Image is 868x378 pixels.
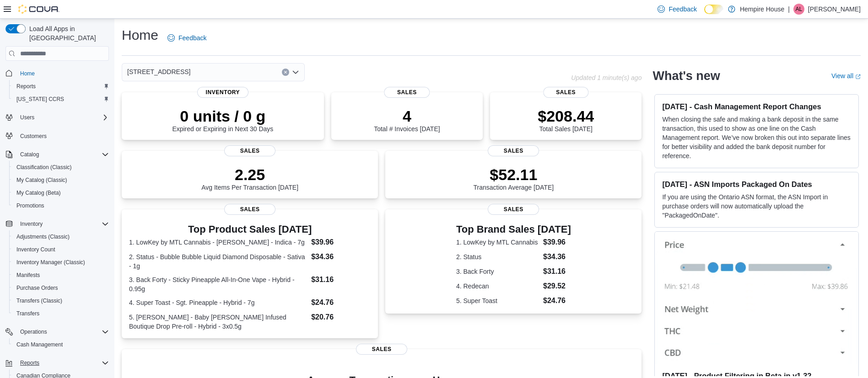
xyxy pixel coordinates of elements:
a: Reports [13,81,39,92]
span: My Catalog (Classic) [13,175,109,186]
button: Reports [9,80,113,93]
a: Manifests [13,270,43,281]
div: Total Sales [DATE] [538,107,594,133]
a: [US_STATE] CCRS [13,94,68,105]
button: [US_STATE] CCRS [9,93,113,106]
dd: $31.16 [543,266,571,277]
dt: 4. Redecan [456,282,539,291]
span: Inventory [20,220,43,228]
dt: 2. Status [456,252,539,261]
input: Dark Mode [704,5,723,14]
p: 4 [374,107,440,125]
span: Transfers (Classic) [16,297,62,304]
button: Open list of options [292,69,299,76]
div: Total # Invoices [DATE] [374,107,440,133]
span: My Catalog (Beta) [16,189,61,197]
p: $52.11 [474,165,554,184]
dt: 5. Super Toast [456,296,539,305]
span: Classification (Classic) [13,162,109,173]
dd: $24.76 [311,297,371,308]
h3: Top Brand Sales [DATE] [456,224,571,235]
button: Inventory [2,218,113,230]
a: Cash Management [13,339,66,350]
button: Manifests [9,269,113,282]
span: Customers [16,130,109,142]
span: Adjustments (Classic) [13,231,109,242]
a: Home [16,68,38,79]
dd: $29.52 [543,281,571,292]
span: Sales [384,87,430,98]
button: Promotions [9,199,113,212]
span: Manifests [16,272,40,279]
button: Cash Management [9,338,113,351]
button: Operations [2,325,113,338]
span: My Catalog (Classic) [16,176,67,184]
span: Cash Management [13,339,109,350]
button: Adjustments (Classic) [9,230,113,243]
h3: [DATE] - ASN Imports Packaged On Dates [662,180,851,189]
a: Purchase Orders [13,282,62,293]
svg: External link [855,74,861,80]
a: Transfers [13,308,43,319]
span: Load All Apps in [GEOGRAPHIC_DATA] [26,24,109,43]
a: Transfers (Classic) [13,295,66,306]
button: Users [2,111,113,124]
button: Catalog [16,149,43,160]
div: Andre Lochan [793,4,804,15]
button: Reports [16,357,43,368]
dd: $39.96 [543,237,571,248]
span: Home [20,70,35,77]
a: Adjustments (Classic) [13,231,73,242]
span: Inventory [16,218,109,229]
span: Classification (Classic) [16,164,72,171]
a: View allExternal link [831,72,861,80]
button: Operations [16,326,51,337]
p: Updated 1 minute(s) ago [571,74,642,81]
button: My Catalog (Beta) [9,186,113,199]
p: 2.25 [201,165,298,184]
span: Users [20,114,34,121]
a: Inventory Manager (Classic) [13,257,89,268]
dd: $39.96 [311,237,371,248]
span: Manifests [13,270,109,281]
h2: What's new [652,69,720,83]
dd: $34.36 [543,251,571,262]
span: Promotions [16,202,44,209]
p: | [788,4,790,15]
button: Catalog [2,148,113,161]
span: Sales [488,204,539,215]
span: Sales [224,204,275,215]
span: Reports [20,359,39,367]
span: Feedback [178,33,206,43]
span: Reports [16,357,109,368]
dd: $34.36 [311,251,371,262]
dd: $31.16 [311,274,371,285]
a: Inventory Count [13,244,59,255]
button: Transfers [9,307,113,320]
button: Transfers (Classic) [9,294,113,307]
dt: 2. Status - Bubble Bubble Liquid Diamond Disposable - Sativa - 1g [129,252,307,271]
span: Inventory Count [16,246,55,253]
a: Customers [16,131,50,142]
span: Operations [16,326,109,337]
button: Classification (Classic) [9,161,113,174]
span: My Catalog (Beta) [13,187,109,198]
img: Cova [18,5,59,14]
span: Purchase Orders [16,284,58,292]
span: Inventory Count [13,244,109,255]
button: My Catalog (Classic) [9,174,113,186]
a: Promotions [13,200,48,211]
span: Users [16,112,109,123]
p: [PERSON_NAME] [808,4,861,15]
button: Inventory [16,218,46,229]
span: [US_STATE] CCRS [16,96,64,103]
span: Transfers (Classic) [13,295,109,306]
dt: 4. Super Toast - Sgt. Pineapple - Hybrid - 7g [129,298,307,307]
span: Operations [20,328,47,335]
p: 0 units / 0 g [172,107,273,125]
span: Inventory [197,87,248,98]
button: Clear input [282,69,289,76]
h1: Home [122,26,158,44]
dd: $20.76 [311,312,371,323]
